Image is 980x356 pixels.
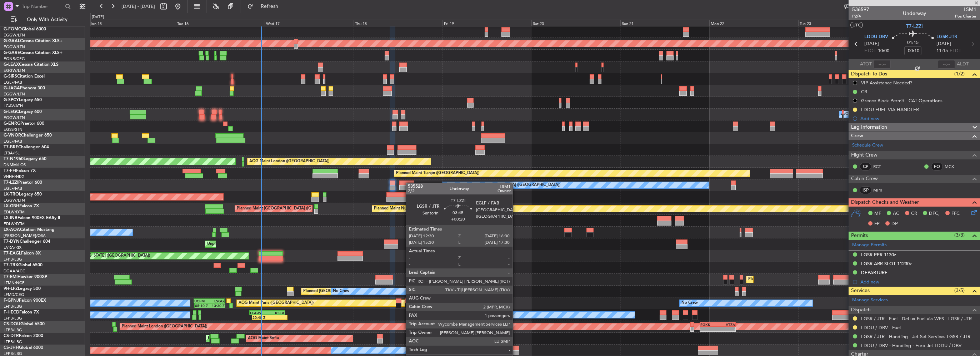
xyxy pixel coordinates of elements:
[860,61,872,68] span: ATOT
[851,132,863,140] span: Crew
[4,169,16,173] span: T7-FFI
[4,228,55,232] a: LX-AOACitation Mustang
[239,298,314,308] div: AOG Maint Paris ([GEOGRAPHIC_DATA])
[861,316,972,322] a: LGSR / JTR - Fuel - DeLux Fuel via WFS - LGSR / JTR
[4,198,25,203] a: EGGW/LTN
[396,168,479,179] div: Planned Maint Tianjin ([GEOGRAPHIC_DATA])
[4,287,18,291] span: 9H-LPZ
[955,13,976,19] span: Pos Charter
[122,321,207,332] div: Planned Maint London ([GEOGRAPHIC_DATA])
[861,270,887,276] div: DEPARTURE
[945,163,961,170] a: MCK
[4,92,25,97] a: EGGW/LTN
[195,303,210,308] div: 05:10 Z
[860,115,976,122] div: Add new
[851,287,870,295] span: Services
[4,86,20,90] span: G-JAGA
[4,209,25,215] a: EDLW/DTM
[893,210,899,217] span: AC
[957,61,969,68] span: ALDT
[248,333,279,344] div: AOG Maint Sofia
[955,6,976,13] span: LSM1
[4,169,36,173] a: T7-FFIFalcon 7X
[861,333,970,340] a: LGSR / JTR - Handling - Jet Set Services LGSR / JTR
[851,151,877,159] span: Flight Crew
[4,327,22,333] a: LFPB/LBG
[891,221,898,228] span: DP
[4,316,22,321] a: LFPB/LBG
[448,315,465,320] div: -
[861,325,901,331] a: LDDU / DBV - Fuel
[194,299,209,303] div: UCFM
[267,311,284,315] div: KSEA
[4,334,19,338] span: CS-DTR
[265,20,354,26] div: Wed 17
[4,251,21,256] span: T7-EAGL
[4,122,20,126] span: G-ENRG
[4,27,22,31] span: G-FOMO
[4,33,25,38] a: EGGW/LTN
[4,334,43,338] a: CS-DTRFalcon 2000
[4,287,41,291] a: 9H-LPZLegacy 500
[873,187,889,193] a: MPR
[864,48,876,55] span: ETOT
[58,251,150,261] div: Planned Maint [US_STATE] ([GEOGRAPHIC_DATA])
[873,163,889,170] a: RCT
[4,263,42,267] a: T7-TRXGlobal 6500
[4,74,17,79] span: G-SIRS
[431,315,448,320] div: -
[4,228,20,232] span: LX-AOA
[861,261,912,267] div: LGSR ARR SLOT 11230z
[4,98,19,102] span: G-SPCY
[4,186,22,191] a: EGLF/FAB
[861,80,912,86] div: VIP Assistance Needed?
[333,286,349,297] div: No Crew
[864,40,879,48] span: [DATE]
[4,181,18,185] span: T7-LZZI
[4,280,25,286] a: LFMN/NCE
[717,322,735,327] div: HTZA
[4,263,18,267] span: T7-TRX
[936,34,957,41] span: LGSR JTR
[878,48,889,55] span: 10:00
[4,63,59,67] a: G-LEAXCessna Citation XLS
[4,304,22,309] a: LFPB/LBG
[798,20,887,26] div: Tue 23
[4,181,42,185] a: T7-LZZIPraetor 600
[860,163,871,170] div: CP
[4,257,22,262] a: LFPB/LBG
[954,231,965,239] span: (3/3)
[4,162,26,168] a: DNMM/LOS
[4,115,25,120] a: EGGW/LTN
[4,339,22,345] a: LFPB/LBG
[4,39,20,43] span: G-GAAL
[4,150,20,156] a: LTBA/ISL
[850,22,863,28] button: UTC
[4,233,46,238] a: [PERSON_NAME]/QSA
[4,346,43,350] a: CS-JHHGlobal 6000
[4,221,25,227] a: EDLW/DTM
[861,252,896,258] div: LGSR PPR 1130z
[448,311,465,315] div: LFPB
[4,204,39,208] a: LX-GBHFalcon 7X
[92,14,104,20] div: [DATE]
[4,27,46,31] a: G-FOMOGlobal 6000
[861,98,942,104] div: Greece Block Permit - CAT Operations
[4,74,45,79] a: G-SIRSCitation Excel
[851,123,887,132] span: Leg Information
[931,163,943,170] div: FO
[444,180,560,191] div: A/C Unavailable [GEOGRAPHIC_DATA] ([GEOGRAPHIC_DATA])
[4,51,62,55] a: G-GARECessna Citation XLS+
[874,221,880,228] span: FP
[4,239,50,244] a: T7-DYNChallenger 604
[250,311,267,315] div: EGGW
[4,298,46,303] a: F-GPNJFalcon 900EX
[4,68,25,73] a: EGGW/LTN
[841,109,957,120] div: A/C Unavailable [GEOGRAPHIC_DATA] ([GEOGRAPHIC_DATA])
[489,310,505,320] div: No Crew
[4,133,21,138] span: G-VNOR
[852,242,887,249] a: Manage Permits
[22,1,63,12] input: Trip Number
[860,279,976,285] div: Add new
[4,103,23,109] a: LGAV/ATH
